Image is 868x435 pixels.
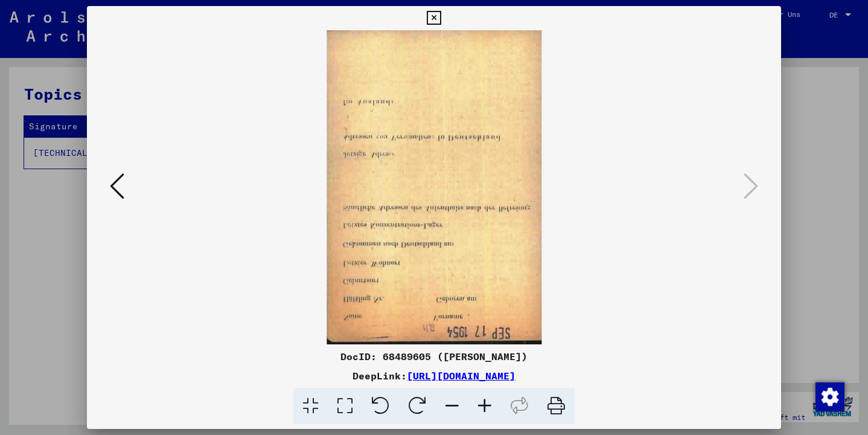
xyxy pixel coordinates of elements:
div: DocID: 68489605 ([PERSON_NAME]) [87,349,781,364]
img: 002.jpg [327,30,541,344]
div: Zustimmung ändern [815,382,844,411]
a: [URL][DOMAIN_NAME] [407,370,515,382]
div: DeepLink: [87,369,781,383]
img: Zustimmung ändern [815,382,844,411]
